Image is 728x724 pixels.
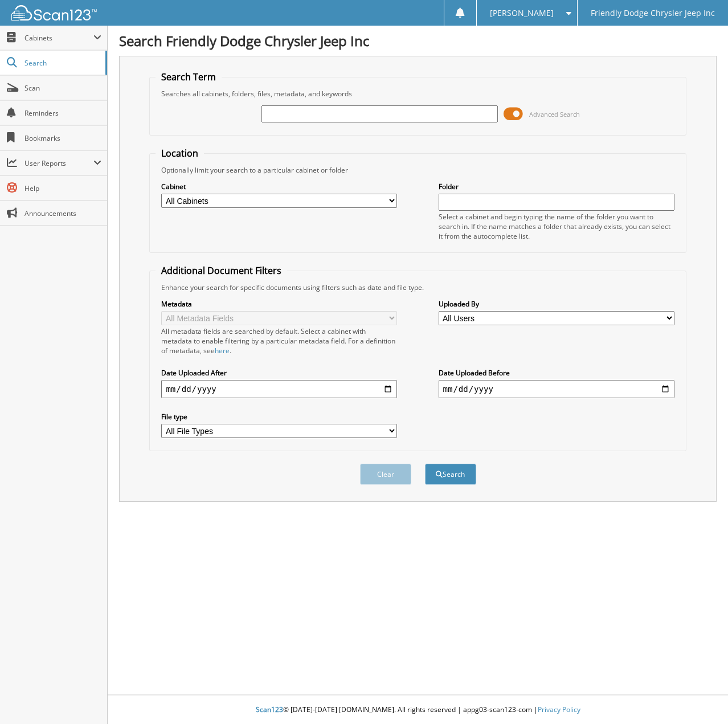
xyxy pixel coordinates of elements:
a: here [215,346,230,355]
span: Cabinets [24,33,93,43]
span: Scan [24,83,101,93]
legend: Location [156,147,204,159]
label: Date Uploaded After [161,368,397,378]
button: Search [425,464,476,485]
span: User Reports [24,158,93,168]
span: Advanced Search [529,110,580,118]
button: Clear [360,464,411,485]
label: Uploaded By [439,299,674,309]
label: Folder [439,182,674,191]
div: Select a cabinet and begin typing the name of the folder you want to search in. If the name match... [439,212,674,241]
span: Scan123 [256,705,283,714]
label: Metadata [161,299,397,309]
div: All metadata fields are searched by default. Select a cabinet with metadata to enable filtering b... [161,326,397,355]
legend: Search Term [156,71,222,83]
span: Reminders [24,108,101,118]
div: Optionally limit your search to a particular cabinet or folder [156,165,680,175]
img: scan123-logo-white.svg [11,5,97,21]
span: Friendly Dodge Chrysler Jeep Inc [591,10,715,17]
input: end [439,380,674,398]
span: Help [24,183,101,193]
span: Announcements [24,208,101,218]
legend: Additional Document Filters [156,264,287,277]
span: Bookmarks [24,133,101,143]
span: [PERSON_NAME] [490,10,554,17]
div: Searches all cabinets, folders, files, metadata, and keywords [156,89,680,99]
div: © [DATE]-[DATE] [DOMAIN_NAME]. All rights reserved | appg03-scan123-com | [108,696,728,724]
div: Enhance your search for specific documents using filters such as date and file type. [156,283,680,292]
iframe: Chat Widget [671,669,728,724]
input: start [161,380,397,398]
label: Date Uploaded Before [439,368,674,378]
label: File type [161,412,397,422]
a: Privacy Policy [538,705,580,714]
h1: Search Friendly Dodge Chrysler Jeep Inc [119,31,717,50]
label: Cabinet [161,182,397,191]
span: Search [24,58,100,68]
